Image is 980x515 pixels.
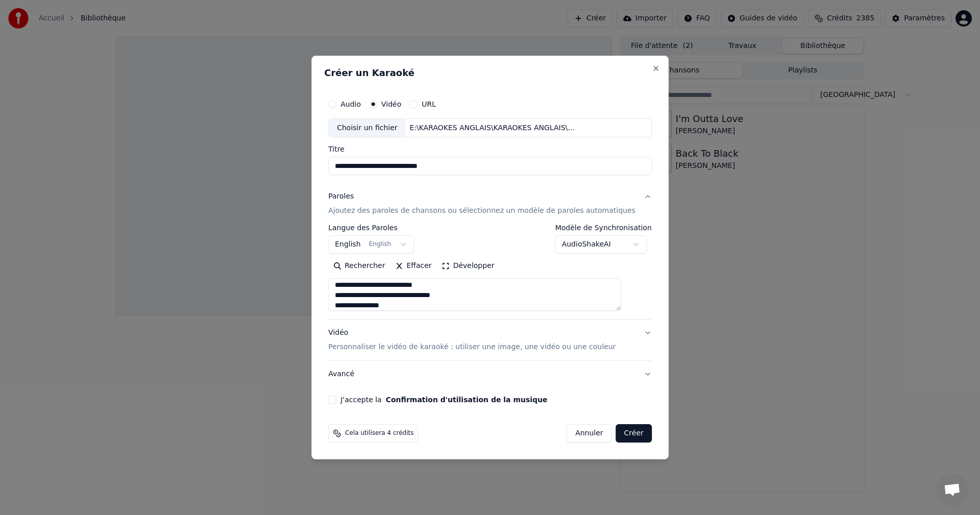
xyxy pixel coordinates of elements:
button: J'accepte la [386,396,548,403]
div: Vidéo [328,328,616,353]
button: Avancé [328,361,652,387]
label: URL [422,101,436,108]
label: Titre [328,146,652,153]
button: Développer [437,258,500,275]
h2: Créer un Karaoké [324,68,656,78]
button: VidéoPersonnaliser le vidéo de karaoké : utiliser une image, une vidéo ou une couleur [328,320,652,361]
span: Cela utilisera 4 crédits [345,429,413,437]
label: Modèle de Synchronisation [555,225,652,232]
label: Vidéo [381,101,401,108]
label: Audio [340,101,361,108]
div: Choisir un fichier [329,119,405,137]
div: ParolesAjoutez des paroles de chansons ou sélectionnez un modèle de paroles automatiques [328,225,652,320]
div: E:\KARAOKES ANGLAIS\KARAOKES ANGLAIS\DONNES LE 11102025\[PERSON_NAME] - Let The Music Play (Offic... [406,123,579,133]
label: J'accepte la [340,396,547,403]
button: Effacer [390,258,436,275]
button: Créer [616,424,652,443]
button: Annuler [567,424,611,443]
button: Rechercher [328,258,390,275]
div: Paroles [328,192,354,202]
p: Personnaliser le vidéo de karaoké : utiliser une image, une vidéo ou une couleur [328,342,616,352]
label: Langue des Paroles [328,225,414,232]
p: Ajoutez des paroles de chansons ou sélectionnez un modèle de paroles automatiques [328,206,635,216]
button: ParolesAjoutez des paroles de chansons ou sélectionnez un modèle de paroles automatiques [328,184,652,225]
